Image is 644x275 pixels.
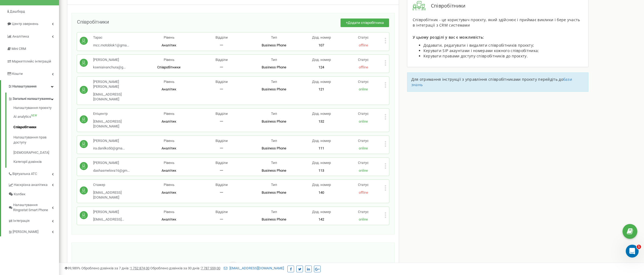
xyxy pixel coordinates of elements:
[164,210,174,214] span: Рівень
[312,58,331,62] span: Дод. номер
[215,35,228,39] span: Відділи
[93,138,125,144] p: [PERSON_NAME]
[413,17,580,28] span: Співробітник - це користувач проєкту, який здійснює і приймає виклики і бере участь в інтеграції ...
[13,122,59,133] a: Співробітники
[215,139,228,143] span: Відділи
[215,80,228,84] span: Відділи
[164,161,174,165] span: Рівень
[423,43,534,48] span: Додавати, редагувати і видаляти співробітників проєкту;
[215,183,228,187] span: Відділи
[626,245,639,258] iframe: Intercom live chat
[8,199,59,215] a: Налаштування Ringostat Smart Phone
[300,43,342,48] p: 107
[262,217,286,221] span: Business Phone
[359,43,368,47] span: offline
[93,79,143,89] p: [PERSON_NAME] [PERSON_NAME]
[13,203,52,212] span: Налаштування Ringostat Smart Phone
[358,161,369,165] span: Статус
[359,190,368,195] span: offline
[300,217,342,222] p: 142
[224,266,284,270] a: [EMAIL_ADDRESS][DOMAIN_NAME]
[12,84,36,88] span: Налаштування
[13,105,59,112] a: Налаштування проєкту
[358,80,369,84] span: Статус
[300,146,342,151] p: 111
[8,93,59,104] a: Загальні налаштування
[359,119,368,123] span: online
[1,80,59,93] a: Налаштування
[162,217,176,221] span: Аналітик
[271,161,277,165] span: Тип
[8,168,59,179] a: Віртуальна АТС
[8,179,59,190] a: Наскрізна аналітика
[358,112,369,116] span: Статус
[300,190,342,195] p: 140
[93,65,126,69] span: kseniaivanchura@g...
[150,266,220,270] span: Оброблено дзвінків за 30 днів :
[312,112,331,116] span: Дод. номер
[262,119,286,123] span: Business Phone
[348,21,384,25] span: Додати співробітника
[271,112,277,116] span: Тип
[413,35,484,40] span: У цьому розділі у вас є можливість:
[93,146,125,150] span: ira.danilko50@gma...
[8,226,59,237] a: [PERSON_NAME]
[215,161,228,165] span: Відділи
[162,168,176,173] span: Аналітик
[164,112,174,116] span: Рівень
[300,87,342,92] p: 121
[312,210,331,214] span: Дод. номер
[93,35,129,40] p: Тарас
[12,72,23,76] span: Кошти
[358,58,369,62] span: Статус
[93,119,143,129] p: [EMAIL_ADDRESS][DOMAIN_NAME]
[358,210,369,214] span: Статус
[162,146,176,150] span: Аналітик
[220,87,223,91] span: 一
[162,43,176,47] span: Аналітик
[93,182,143,188] p: Стажер
[93,92,143,102] p: [EMAIL_ADDRESS][DOMAIN_NAME]
[423,53,528,58] span: Керувати правами доступу співробітників до проєкту.
[262,146,286,150] span: Business Phone
[12,47,26,51] span: Mini CRM
[201,266,220,270] u: 7 787 559,00
[637,245,641,249] span: 1
[271,139,277,143] span: Тип
[162,87,176,91] span: Аналітик
[312,80,331,84] span: Дод. номер
[8,190,59,199] a: Колбек
[220,119,223,123] span: 一
[13,96,51,101] span: Загальні налаштування
[93,43,129,47] span: mcc.motoblok1@gma...
[271,80,277,84] span: Тип
[300,65,342,70] p: 124
[262,65,286,69] span: Business Phone
[312,161,331,165] span: Дод. номер
[411,77,572,87] span: бази знань
[359,65,368,69] span: offline
[262,43,286,47] span: Business Phone
[341,19,389,27] button: +Додати співробітника
[164,183,174,187] span: Рівень
[93,111,143,116] p: Епіцентр
[426,2,466,9] span: Співробітники
[411,77,563,82] span: Для отримання інструкції з управління співробітниками проєкту перейдіть до
[220,168,223,173] span: 一
[14,182,47,188] span: Наскрізна аналітика
[8,215,59,226] a: Інтеграція
[271,58,277,62] span: Тип
[300,119,342,124] p: 132
[164,80,174,84] span: Рівень
[13,148,59,158] a: [DEMOGRAPHIC_DATA]
[423,48,539,53] span: Керувати SIP акаунтами і номерами кожного співробітника;
[64,266,80,270] span: 99,989%
[93,190,143,200] p: [EMAIL_ADDRESS][DOMAIN_NAME]
[215,58,228,62] span: Відділи
[93,160,130,166] p: [PERSON_NAME]
[262,87,286,91] span: Business Phone
[13,158,59,164] a: Категорії дзвінків
[271,183,277,187] span: Тип
[14,192,25,197] span: Колбек
[130,266,149,270] u: 1 752 874,00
